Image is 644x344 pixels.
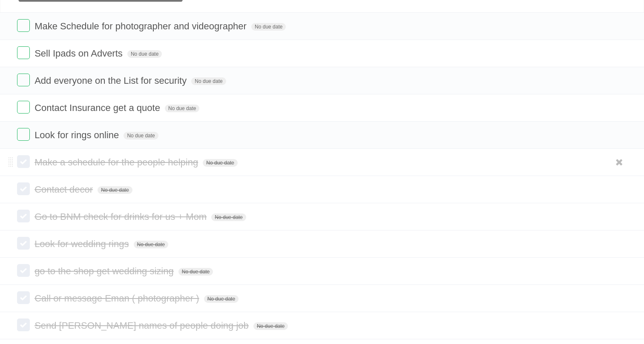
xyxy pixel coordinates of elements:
span: No due date [124,132,158,139]
span: No due date [134,241,168,248]
span: No due date [98,186,132,194]
span: Look for rings online [34,130,121,140]
label: Done [17,318,30,331]
span: Contact decor [34,184,95,195]
span: Call or message Eman ( photographer ) [34,293,201,304]
span: No due date [204,295,239,303]
span: Look for wedding rings [34,239,131,249]
label: Done [17,128,30,141]
label: Done [17,291,30,304]
span: No due date [178,268,213,276]
span: No due date [165,105,199,112]
label: Done [17,182,30,195]
label: Done [17,101,30,114]
span: go to the shop get wedding sizing [34,266,176,276]
label: Done [17,237,30,250]
label: Done [17,155,30,168]
label: Done [17,210,30,222]
span: Go to BNM check for drinks for us + Mom [34,211,209,222]
span: Send [PERSON_NAME] names of people doing job [34,320,251,331]
span: No due date [203,159,237,167]
label: Done [17,46,30,59]
span: No due date [251,23,286,31]
span: No due date [253,322,288,330]
span: Make a schedule for the people helping [34,157,200,168]
span: No due date [191,77,226,85]
span: Add everyone on the List for security [34,75,189,86]
span: No due date [211,213,246,221]
span: Sell Ipads on Adverts [34,48,125,59]
label: Done [17,74,30,86]
span: No due date [127,50,162,58]
label: Done [17,264,30,277]
span: Contact Insurance get a quote [34,102,162,113]
label: Done [17,19,30,32]
span: Make Schedule for photographer and videographer [34,21,249,31]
